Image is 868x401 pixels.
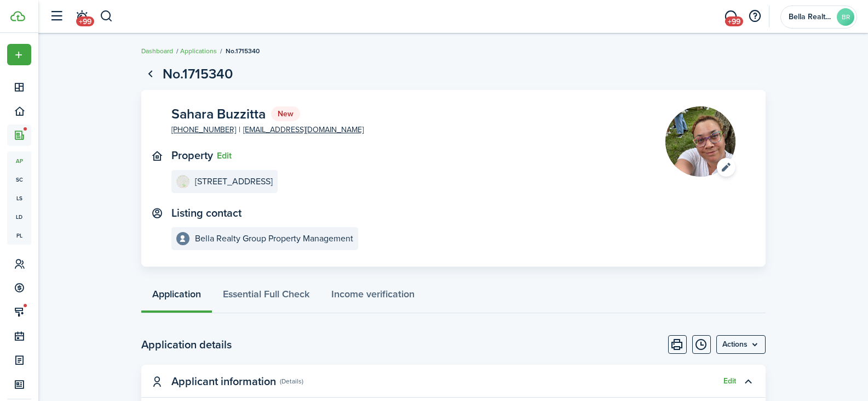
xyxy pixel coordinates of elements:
[7,170,31,189] a: sc
[723,377,736,386] button: Edit
[46,6,67,27] button: Open sidebar
[716,335,766,354] button: Open menu
[171,124,236,135] a: [PHONE_NUMBER]
[71,3,92,31] a: Notifications
[692,335,711,354] button: Timeline
[141,336,232,353] h2: Application details
[716,335,766,354] menu-btn: Actions
[195,234,353,244] e-details-info-title: Bella Realty Group Property Management
[271,106,300,122] status: New
[10,11,25,21] img: TenantCloud
[280,376,303,386] panel-main-subtitle: (Details)
[195,177,273,187] e-details-info-title: [STREET_ADDRESS]
[171,149,213,162] text-item: Property
[171,375,276,388] panel-main-title: Applicant information
[171,207,242,219] text-item: Listing contact
[176,175,189,188] img: 617 Chestnut St.
[76,16,94,26] span: +99
[720,3,741,31] a: Messaging
[837,8,854,26] avatar-text: BR
[665,106,735,177] img: Picture
[7,189,31,207] a: ls
[141,65,160,83] a: Go back
[7,44,31,65] button: Open menu
[100,7,113,26] button: Search
[665,106,735,177] button: Open menu
[212,280,320,313] a: Essential Full Check
[739,372,757,391] button: Toggle accordion
[789,13,832,21] span: Bella Realty Group Property Management
[7,226,31,245] a: pl
[180,46,217,56] a: Applications
[163,64,233,84] h1: No.1715340
[320,280,426,313] a: Income verification
[7,151,31,170] a: ap
[745,7,764,26] button: Open resource center
[7,207,31,226] a: ld
[725,16,743,26] span: +99
[668,335,687,354] button: Print
[141,46,173,56] a: Dashboard
[226,46,260,56] span: No.1715340
[243,124,364,135] a: [EMAIL_ADDRESS][DOMAIN_NAME]
[217,151,232,161] button: Edit
[171,107,266,121] span: Sahara Buzzitta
